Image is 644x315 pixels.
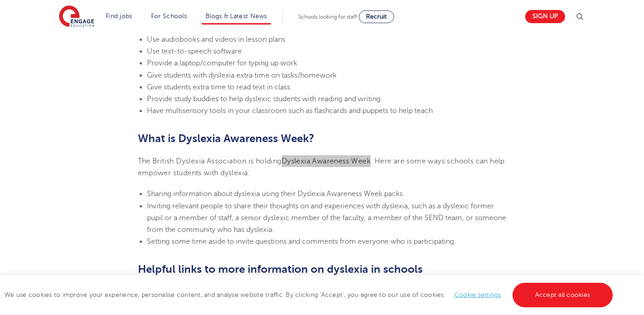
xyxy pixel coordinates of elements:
span: Recruit [366,13,387,20]
a: Cookie settings [454,291,501,298]
span: Sharing information about dyslexia using their Dyslexia Awareness Week packs [147,190,403,198]
span: . Here are some ways schools can help empower students with dyslexia: [138,157,505,177]
img: Engage Education [59,5,94,28]
a: Find jobs [106,13,132,20]
span: We use cookies to improve your experience, personalise content, and analyse website traffic. By c... [5,291,615,298]
a: Sign up [525,10,565,23]
a: Dyslexia Awareness Week [282,157,371,165]
b: What is Dyslexia Awareness Week? [138,132,314,145]
span: Provide a laptop/computer for typing up work [147,59,297,67]
span: The British Dyslexia Association is holding [138,157,282,165]
span: Inviting relevant people to share their thoughts on and experiences with dyslexia, such as a dysl... [147,202,506,234]
span: Schools looking for staff [298,14,357,20]
span: Use text-to-speech software [147,47,242,55]
b: Helpful links to more information on dyslexia in schools [138,263,423,276]
a: Blogs & Latest News [205,13,267,20]
span: Setting some time aside to invite questions and comments from everyone who is participating. [147,237,456,246]
span: Have multisensory tools in your classroom such as flashcards and puppets to help teach [147,107,433,115]
a: Recruit [359,10,394,23]
span: Give students with dyslexia extra time on tasks/homework [147,71,337,79]
span: Give students extra time to read text in class [147,83,290,91]
span: Use audiobooks and videos in lesson plans [147,35,285,44]
span: Provide study buddies to help dyslexic students with reading and writing [147,95,381,103]
a: For Schools [151,13,187,20]
a: Accept all cookies [512,283,613,307]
